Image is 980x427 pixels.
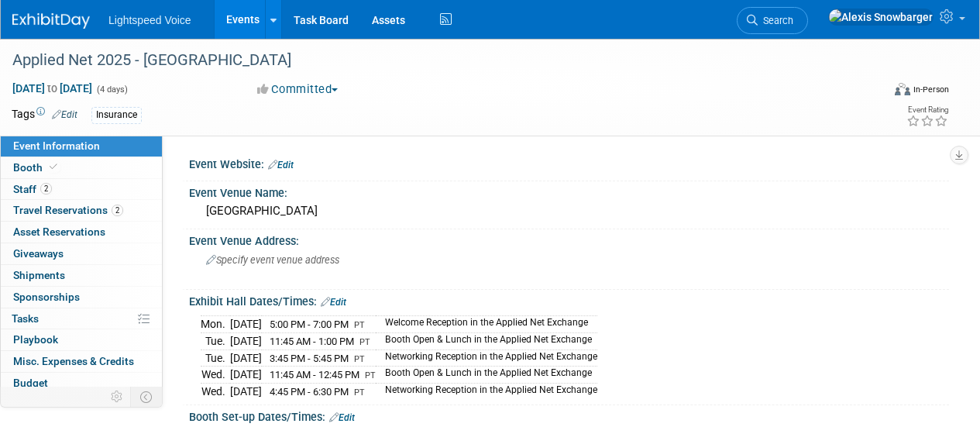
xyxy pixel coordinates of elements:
td: Personalize Event Tab Strip [104,387,131,407]
span: Staff [13,183,52,195]
div: Event Venue Name: [189,181,949,201]
a: Sponsorships [1,287,162,308]
span: 3:45 PM - 5:45 PM [270,353,349,364]
div: Insurance [91,107,142,123]
span: 4:45 PM - 6:30 PM [270,386,349,398]
span: Giveaways [13,247,64,260]
span: 2 [112,205,123,216]
a: Booth [1,157,162,178]
td: Booth Open & Lunch in the Applied Net Exchange [376,367,597,384]
div: Applied Net 2025 - [GEOGRAPHIC_DATA] [7,46,869,74]
div: [GEOGRAPHIC_DATA] [201,199,937,223]
span: Budget [13,377,48,389]
span: Specify event venue address [206,254,339,266]
span: Event Information [13,139,100,152]
img: Format-Inperson.png [895,83,910,95]
td: [DATE] [230,316,262,333]
div: In-Person [913,84,949,95]
td: [DATE] [230,383,262,399]
div: Event Rating [906,106,948,114]
span: [DATE] [DATE] [12,81,93,95]
td: [DATE] [230,367,262,384]
i: Booth reservation complete [50,163,57,171]
div: Event Format [812,81,949,104]
td: Tags [12,106,77,124]
span: PT [354,387,365,398]
a: Giveaways [1,243,162,264]
td: Tue. [201,333,230,350]
span: (4 days) [95,84,128,95]
span: Playbook [13,333,58,346]
img: ExhibitDay [12,13,90,29]
a: Asset Reservations [1,222,162,243]
span: Misc. Expenses & Credits [13,355,134,367]
a: Event Information [1,136,162,157]
a: Edit [321,297,346,308]
td: Booth Open & Lunch in the Applied Net Exchange [376,333,597,350]
a: Misc. Expenses & Credits [1,351,162,372]
a: Search [737,7,808,34]
td: Networking Reception in the Applied Net Exchange [376,350,597,367]
span: Shipments [13,269,65,281]
span: Search [758,15,793,26]
a: Shipments [1,265,162,286]
span: Booth [13,161,60,174]
span: PT [365,370,376,381]
a: Budget [1,373,162,394]
span: Travel Reservations [13,204,123,216]
span: PT [354,354,365,364]
a: Edit [268,160,294,170]
td: Mon. [201,316,230,333]
div: Exhibit Hall Dates/Times: [189,290,949,310]
td: Wed. [201,367,230,384]
a: Staff2 [1,179,162,200]
span: to [45,82,60,95]
td: [DATE] [230,350,262,367]
div: Event Website: [189,153,949,173]
img: Alexis Snowbarger [828,9,934,26]
button: Committed [252,81,344,98]
a: Travel Reservations2 [1,200,162,221]
td: Networking Reception in the Applied Net Exchange [376,383,597,399]
span: 5:00 PM - 7:00 PM [270,319,349,330]
td: Welcome Reception in the Applied Net Exchange [376,316,597,333]
span: Sponsorships [13,291,80,303]
div: Booth Set-up Dates/Times: [189,405,949,425]
span: Lightspeed Voice [108,14,191,26]
span: PT [354,320,365,330]
a: Edit [52,109,77,120]
span: PT [359,337,370,347]
td: [DATE] [230,333,262,350]
td: Toggle Event Tabs [131,387,163,407]
span: Asset Reservations [13,226,105,238]
a: Edit [329,412,355,423]
span: 11:45 AM - 12:45 PM [270,369,359,381]
span: Tasks [12,312,39,325]
td: Tue. [201,350,230,367]
span: 2 [40,183,52,195]
td: Wed. [201,383,230,399]
div: Event Venue Address: [189,229,949,249]
a: Tasks [1,308,162,329]
span: 11:45 AM - 1:00 PM [270,336,354,347]
a: Playbook [1,329,162,350]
